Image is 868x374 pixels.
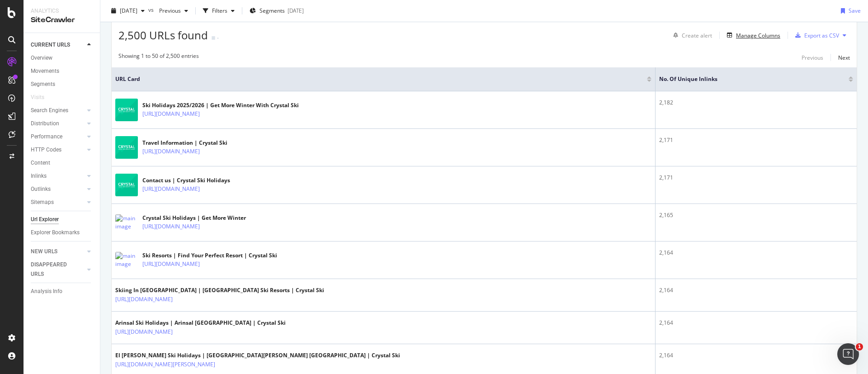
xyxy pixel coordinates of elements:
div: 2,182 [659,99,853,107]
div: Search Engines [31,106,68,115]
div: Showing 1 to 50 of 2,500 entries [118,52,199,63]
a: Inlinks [31,171,85,181]
div: HTTP Codes [31,145,61,155]
div: Overview [31,53,52,63]
div: Sitemaps [31,198,54,207]
a: Visits [31,93,53,102]
div: DISAPPEARED URLS [31,260,76,279]
span: Segments [259,7,285,14]
div: Travel Information | Crystal Ski [142,139,239,147]
a: Sitemaps [31,198,85,207]
a: Performance [31,132,85,142]
div: Performance [31,132,62,142]
span: 2025 Oct. 8th [120,7,137,14]
img: main image [115,252,138,268]
div: Ski Resorts | Find Your Perfect Resort | Crystal Ski [142,251,277,260]
button: [DATE] [108,4,148,18]
button: Segments[DATE] [246,4,307,18]
div: 2,164 [659,319,853,327]
iframe: Intercom live chat [837,343,859,365]
div: Distribution [31,119,59,128]
a: CURRENT URLS [31,40,85,50]
div: Movements [31,66,59,76]
span: Previous [156,7,181,14]
a: Content [31,158,94,168]
a: [URL][DOMAIN_NAME] [142,222,200,231]
div: SiteCrawler [31,15,93,25]
div: Save [849,7,861,14]
a: Url Explorer [31,215,94,224]
div: Ski Holidays 2025/2026 | Get More Winter With Crystal Ski [142,101,299,109]
button: Previous [156,4,192,18]
div: Crystal Ski Holidays | Get More Winter [142,214,246,222]
div: - [217,34,219,42]
a: [URL][DOMAIN_NAME] [142,147,200,156]
button: Filters [199,4,238,18]
img: Equal [212,37,215,39]
a: [URL][DOMAIN_NAME] [142,109,200,118]
a: [URL][DOMAIN_NAME] [115,295,173,304]
button: Next [838,52,850,63]
div: Url Explorer [31,215,59,224]
button: Create alert [670,28,712,43]
div: El [PERSON_NAME] Ski Holidays | [GEOGRAPHIC_DATA][PERSON_NAME] [GEOGRAPHIC_DATA] | Crystal Ski [115,351,400,360]
a: Analysis Info [31,287,94,296]
a: Overview [31,53,94,63]
div: Export as CSV [804,32,839,39]
span: 2,500 URLs found [118,28,208,43]
div: 2,164 [659,249,853,257]
span: vs [148,6,156,14]
a: HTTP Codes [31,145,85,155]
div: Visits [31,93,44,102]
span: No. of Unique Inlinks [659,75,835,83]
button: Manage Columns [723,30,780,41]
div: 2,164 [659,351,853,360]
a: DISAPPEARED URLS [31,260,85,279]
img: main image [115,136,138,159]
a: Distribution [31,119,85,128]
span: 1 [856,343,863,350]
a: [URL][DOMAIN_NAME] [142,260,200,269]
div: Next [838,54,850,62]
a: Outlinks [31,185,85,194]
div: Segments [31,80,55,89]
div: Inlinks [31,171,47,181]
div: Filters [212,7,227,14]
div: Outlinks [31,185,51,194]
div: CURRENT URLS [31,40,70,50]
div: Arinsal Ski Holidays | Arinsal [GEOGRAPHIC_DATA] | Crystal Ski [115,319,286,327]
a: [URL][DOMAIN_NAME][PERSON_NAME] [115,360,215,369]
div: [DATE] [288,7,304,14]
a: Explorer Bookmarks [31,228,94,237]
div: Explorer Bookmarks [31,228,80,237]
div: 2,165 [659,211,853,219]
div: Analysis Info [31,287,62,296]
div: Skiing In [GEOGRAPHIC_DATA] | [GEOGRAPHIC_DATA] Ski Resorts | Crystal Ski [115,286,324,294]
a: NEW URLS [31,247,85,256]
div: 2,171 [659,136,853,144]
a: [URL][DOMAIN_NAME] [142,185,200,194]
div: Manage Columns [736,32,780,39]
div: 2,164 [659,286,853,294]
div: Create alert [682,32,712,39]
a: Search Engines [31,106,85,115]
button: Save [837,4,861,18]
a: Movements [31,66,94,76]
img: main image [115,214,138,231]
div: 2,171 [659,174,853,182]
div: NEW URLS [31,247,57,256]
a: Segments [31,80,94,89]
a: [URL][DOMAIN_NAME] [115,327,173,336]
div: Contact us | Crystal Ski Holidays [142,176,239,185]
span: URL Card [115,75,645,83]
button: Previous [802,52,823,63]
div: Analytics [31,7,93,15]
div: Content [31,158,50,168]
img: main image [115,99,138,121]
button: Export as CSV [792,28,839,43]
img: main image [115,174,138,196]
div: Previous [802,54,823,62]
